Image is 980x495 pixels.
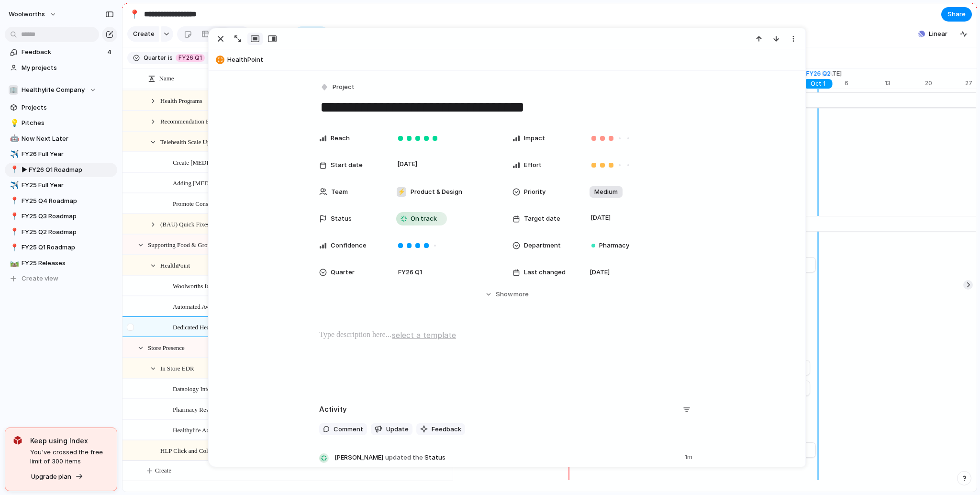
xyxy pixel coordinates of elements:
[331,134,350,143] span: Reach
[319,404,347,415] h2: Activity
[5,240,117,255] a: 📍FY25 Q1 Roadmap
[331,187,348,197] span: Team
[160,259,190,270] span: HealthPoint
[213,52,802,67] button: HealthPoint
[333,26,372,42] button: Group
[5,271,117,286] button: Create view
[160,218,282,229] span: (BAU) Quick Fixes, Updates, and Improvements
[925,79,965,88] div: 20
[10,258,17,269] div: 🛤️
[397,187,406,197] div: ⚡
[331,214,352,224] span: Status
[173,383,227,394] span: Dataology Integration
[10,164,17,175] div: 📍
[432,425,461,434] span: Feedback
[5,61,117,75] a: My projects
[133,29,155,39] span: Create
[160,95,202,106] span: Health Programs
[392,329,456,341] span: select a template
[524,134,545,143] span: Impact
[22,243,114,252] span: FY25 Q1 Roadmap
[524,160,542,170] span: Effort
[496,290,513,299] span: Show
[10,211,17,222] div: 📍
[148,239,238,250] span: Supporting Food & Group in Health
[390,328,457,342] button: select a template
[129,8,140,21] div: 📍
[385,453,423,462] span: updated the
[9,10,45,19] span: woolworths
[319,423,367,436] button: Comment
[5,194,117,208] div: 📍FY25 Q4 Roadmap
[22,212,114,221] span: FY25 Q3 Roadmap
[22,196,114,206] span: FY25 Q4 Roadmap
[294,26,329,42] button: Filter
[9,227,18,237] button: 📍
[318,80,357,94] button: Project
[10,180,17,191] div: ✈️
[107,47,113,57] span: 4
[173,321,263,332] span: Dedicated HealthPoint Checkout UI
[5,209,117,224] div: 📍FY25 Q3 Roadmap
[395,158,420,170] span: [DATE]
[254,26,290,42] button: Fields
[10,149,17,160] div: ✈️
[5,256,117,270] a: 🛤️FY25 Releases
[524,268,566,277] span: Last changed
[9,259,18,268] button: 🛤️
[9,180,18,190] button: ✈️
[173,198,248,209] span: Promote Consults on S4 PDPs
[22,149,114,159] span: FY26 Full Year
[9,134,18,144] button: 🤖
[5,147,117,161] div: ✈️FY26 Full Year
[411,214,437,224] span: On track
[416,423,465,436] button: Feedback
[588,212,613,224] span: [DATE]
[524,214,560,224] span: Target date
[173,301,293,312] span: Automated Awaiting Collection Reminder email
[334,450,679,464] span: Status
[816,69,847,79] span: [DATE]
[5,132,117,146] a: 🤖Now Next Later
[9,196,18,206] button: 📍
[5,45,117,59] a: Feedback4
[941,7,972,22] button: Share
[331,268,355,277] span: Quarter
[160,362,194,373] span: In Store EDR
[22,118,114,128] span: Pitches
[334,453,383,462] span: [PERSON_NAME]
[22,103,114,112] span: Projects
[10,242,17,253] div: 📍
[333,82,355,92] span: Project
[319,286,694,303] button: Showmore
[10,118,17,129] div: 💡
[885,79,925,88] div: 13
[10,195,17,206] div: 📍
[9,212,18,221] button: 📍
[334,425,363,434] span: Comment
[9,149,18,159] button: ✈️
[22,180,114,190] span: FY25 Full Year
[9,85,18,95] div: 🏢
[22,47,104,57] span: Feedback
[5,116,117,130] a: 💡Pitches
[30,448,109,466] span: You've crossed the free limit of 300 items
[331,160,363,170] span: Start date
[132,461,468,481] button: Create
[10,133,17,144] div: 🤖
[174,53,207,63] button: FY26 Q1
[9,243,18,252] button: 📍
[5,163,117,177] a: 📍▶︎ FY26 Q1 Roadmap
[331,241,367,250] span: Confidence
[9,165,18,175] button: 📍
[4,7,62,22] button: woolworths
[5,225,117,239] a: 📍FY25 Q2 Roadmap
[524,241,561,250] span: Department
[599,241,629,250] span: Pharmacy
[127,26,159,42] button: Create
[5,178,117,192] a: ✈️FY25 Full Year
